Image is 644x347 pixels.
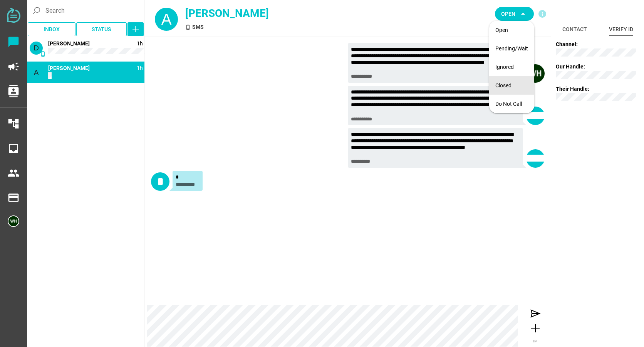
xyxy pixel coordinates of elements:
[185,25,191,30] i: SMS
[76,22,127,36] button: Status
[161,11,172,28] span: A
[185,5,381,22] div: [PERSON_NAME]
[137,65,143,71] span: 1758218437
[556,86,589,92] label: Their Handle:
[92,25,111,34] span: Status
[44,25,60,34] span: Inbox
[495,45,528,52] div: Pending/Wait
[7,8,20,23] img: svg+xml;base64,PD94bWwgdmVyc2lvbj0iMS4wIiBlbmNvZGluZz0iVVRGLTgiPz4KPHN2ZyB2ZXJzaW9uPSIxLjEiIHZpZX...
[7,167,20,179] i: people
[609,25,633,34] div: Verify ID
[518,9,528,18] i: arrow_drop_down
[7,192,20,204] i: payment
[185,23,381,31] div: SMS
[28,22,75,36] button: Inbox
[48,40,90,47] span: 14089303849
[501,9,515,18] span: Open
[40,76,46,82] i: SMS
[562,25,587,34] div: Contact
[7,118,20,130] i: account_tree
[7,60,20,73] i: campaign
[48,65,90,71] span: 14088913084
[556,41,578,47] label: Channel:
[538,9,547,18] i: info
[495,82,528,89] div: Closed
[495,7,534,21] button: Open
[495,27,528,33] div: Open
[526,64,545,83] img: 5edff51079ed9903661a2266-30.png
[533,339,538,343] span: IM
[8,215,19,227] img: 5edff51079ed9903661a2266-30.png
[137,40,143,47] span: 1758218779
[495,64,528,70] div: Ignored
[34,68,39,77] span: A
[7,36,20,48] i: chat_bubble
[556,63,585,70] label: Our Handle:
[34,44,39,52] span: D
[7,85,20,97] i: contacts
[7,142,20,155] i: inbox
[495,101,528,107] div: Do Not Call
[40,51,46,57] i: SMS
